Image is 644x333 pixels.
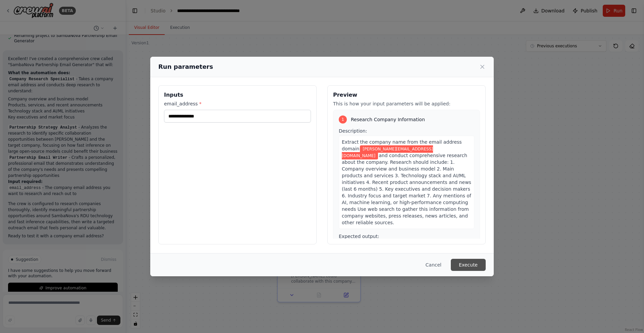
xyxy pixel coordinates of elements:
h3: Preview [333,91,480,99]
button: Cancel [420,259,447,271]
label: email_address [164,100,311,107]
span: Extract the company name from the email address domain [342,139,462,151]
p: This is how your input parameters will be applied: [333,100,480,107]
span: Expected output: [339,234,379,239]
span: and conduct comprehensive research about the company. Research should include: 1. Company overvie... [342,153,471,225]
span: Description: [339,128,367,134]
div: 1 [339,115,347,124]
span: Variable: email_address [342,145,433,159]
h3: Inputs [164,91,311,99]
span: Research Company Information [351,116,425,123]
button: Execute [451,259,486,271]
h2: Run parameters [158,62,213,72]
